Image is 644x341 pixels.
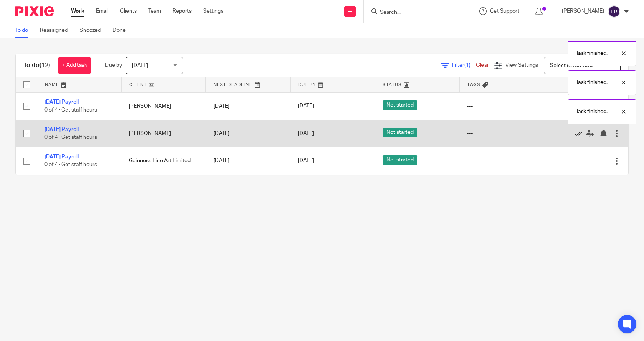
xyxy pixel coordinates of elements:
[172,7,192,15] a: Reports
[44,99,79,105] a: [DATE] Payroll
[15,6,54,16] img: Pixie
[206,92,290,120] td: [DATE]
[121,120,205,147] td: [PERSON_NAME]
[121,92,205,120] td: [PERSON_NAME]
[120,7,137,15] a: Clients
[576,108,608,115] p: Task finished.
[15,23,34,38] a: To do
[44,107,97,113] span: 0 of 4 · Get staff hours
[608,5,620,18] img: svg%3E
[44,162,97,168] span: 0 of 4 · Get staff hours
[467,157,536,165] div: ---
[58,57,91,74] a: + Add task
[383,128,417,137] span: Not started
[44,127,79,132] a: [DATE] Payroll
[44,154,79,160] a: [DATE] Payroll
[148,7,161,15] a: Team
[206,147,290,175] td: [DATE]
[44,135,97,140] span: 0 of 4 · Get staff hours
[467,130,536,137] div: ---
[96,7,108,15] a: Email
[203,7,223,15] a: Settings
[298,158,314,163] span: [DATE]
[576,79,608,86] p: Task finished.
[80,23,107,38] a: Snoozed
[576,49,608,57] p: Task finished.
[113,23,131,38] a: Done
[40,23,74,38] a: Reassigned
[121,147,205,175] td: Guinness Fine Art Limited
[298,131,314,136] span: [DATE]
[105,61,122,69] p: Due by
[23,61,50,69] h1: To do
[383,155,417,165] span: Not started
[71,7,84,15] a: Work
[39,62,50,68] span: (12)
[575,130,586,137] a: Mark as done
[206,120,290,147] td: [DATE]
[132,63,148,68] span: [DATE]
[298,104,314,109] span: [DATE]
